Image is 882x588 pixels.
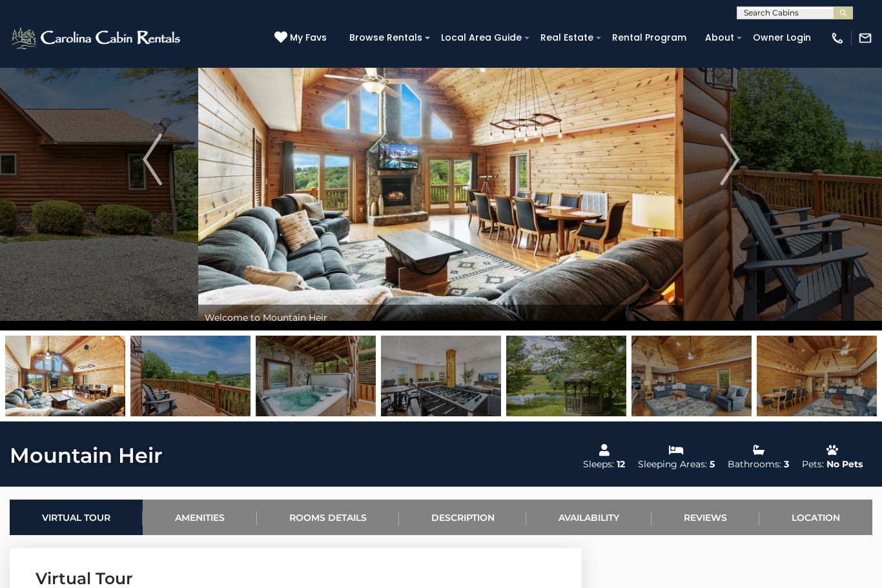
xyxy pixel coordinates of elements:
[631,336,752,416] img: 166977680
[10,25,184,51] img: White-1-2.png
[757,336,877,416] img: 166977681
[198,305,683,330] div: Welcome to Mountain Heir
[257,500,399,535] a: Rooms Details
[290,31,327,45] span: My Favs
[746,28,817,48] a: Owner Login
[381,336,501,416] img: 166977699
[526,500,651,535] a: Availability
[759,500,872,535] a: Location
[651,500,759,535] a: Reviews
[343,28,429,48] a: Browse Rentals
[699,28,741,48] a: About
[720,134,739,185] img: arrow
[830,31,845,45] img: phone-regular-white.png
[130,336,251,416] img: 166977708
[435,28,528,48] a: Local Area Guide
[606,28,693,48] a: Rental Program
[143,134,162,185] img: arrow
[858,31,872,45] img: mail-regular-white.png
[506,336,626,416] img: 166977714
[534,28,600,48] a: Real Estate
[256,336,376,416] img: 166977703
[5,336,125,416] img: 166977682
[143,500,257,535] a: Amenities
[274,31,330,45] a: My Favs
[399,500,527,535] a: Description
[10,500,143,535] a: Virtual Tour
